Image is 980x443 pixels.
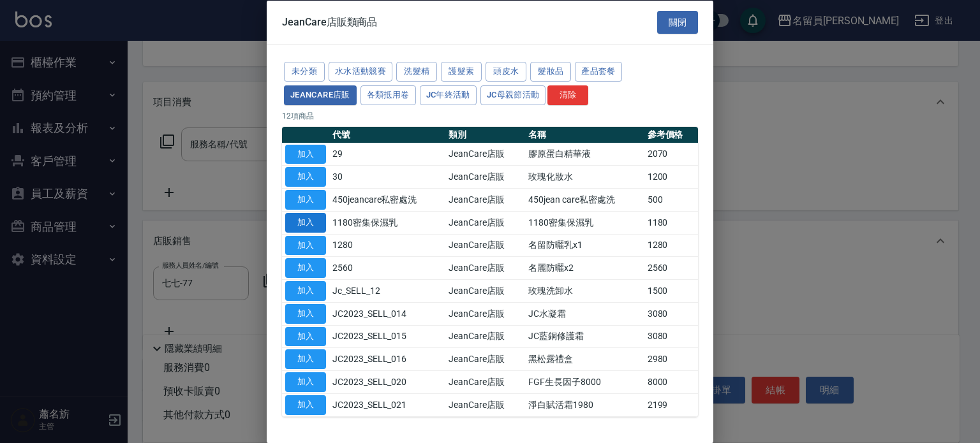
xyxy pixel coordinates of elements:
button: JC母親節活動 [480,85,546,105]
button: 各類抵用卷 [360,85,416,105]
td: 500 [644,188,698,211]
td: 1500 [644,279,698,302]
th: 類別 [445,126,525,143]
button: 加入 [285,190,326,210]
span: JeanCare店販類商品 [282,15,377,28]
td: JC2023_SELL_016 [329,347,445,370]
td: 3080 [644,302,698,325]
td: JC2023_SELL_021 [329,393,445,416]
td: 450jeancare私密處洗 [329,188,445,211]
td: 3080 [644,325,698,348]
td: JeanCare店販 [445,325,525,348]
td: JeanCare店販 [445,188,525,211]
button: 頭皮水 [486,62,526,82]
button: 加入 [285,349,326,369]
button: 加入 [285,258,326,278]
td: 1280 [644,234,698,257]
td: 450jean care私密處洗 [525,188,644,211]
td: JeanCare店販 [445,302,525,325]
td: 1200 [644,165,698,188]
td: JeanCare店販 [445,165,525,188]
td: Jc_SELL_12 [329,279,445,302]
td: JeanCare店販 [445,393,525,416]
td: 名留防曬乳x1 [525,234,644,257]
td: 8000 [644,370,698,393]
td: 29 [329,143,445,166]
button: 洗髮精 [396,62,437,82]
td: JC水凝霜 [525,302,644,325]
td: JeanCare店販 [445,143,525,166]
button: 水水活動競賽 [329,62,392,82]
td: 30 [329,165,445,188]
td: JC藍銅修護霜 [525,325,644,348]
td: 1180密集保濕乳 [329,211,445,234]
td: 2560 [329,256,445,279]
td: 玫瑰洗卸水 [525,279,644,302]
button: 加入 [285,395,326,414]
button: 加入 [285,235,326,255]
td: JC2023_SELL_020 [329,370,445,393]
p: 12 項商品 [282,110,698,121]
td: 玫瑰化妝水 [525,165,644,188]
button: 未分類 [284,62,325,82]
td: JeanCare店販 [445,234,525,257]
td: JeanCare店販 [445,279,525,302]
button: 加入 [285,326,326,346]
th: 名稱 [525,126,644,143]
button: 加入 [285,281,326,301]
button: 髮妝品 [530,62,571,82]
button: 護髮素 [441,62,482,82]
td: JeanCare店販 [445,256,525,279]
td: JeanCare店販 [445,347,525,370]
button: JeanCare店販 [284,85,357,105]
td: JC2023_SELL_014 [329,302,445,325]
td: 2980 [644,347,698,370]
th: 參考價格 [644,126,698,143]
td: 2070 [644,143,698,166]
button: 清除 [547,85,588,105]
td: 名麗防曬x2 [525,256,644,279]
td: 淨白賦活霜1980 [525,393,644,416]
button: 加入 [285,303,326,323]
td: 2199 [644,393,698,416]
button: 產品套餐 [575,62,622,82]
td: FGF生長因子8000 [525,370,644,393]
button: 加入 [285,212,326,232]
th: 代號 [329,126,445,143]
button: 加入 [285,372,326,392]
td: 1180 [644,211,698,234]
td: 1180密集保濕乳 [525,211,644,234]
td: JC2023_SELL_015 [329,325,445,348]
td: 1280 [329,234,445,257]
td: JeanCare店販 [445,370,525,393]
button: JC年終活動 [420,85,477,105]
button: 加入 [285,167,326,187]
td: JeanCare店販 [445,211,525,234]
button: 關閉 [657,10,698,34]
button: 加入 [285,144,326,164]
td: 黑松露禮盒 [525,347,644,370]
td: 膠原蛋白精華液 [525,143,644,166]
td: 2560 [644,256,698,279]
